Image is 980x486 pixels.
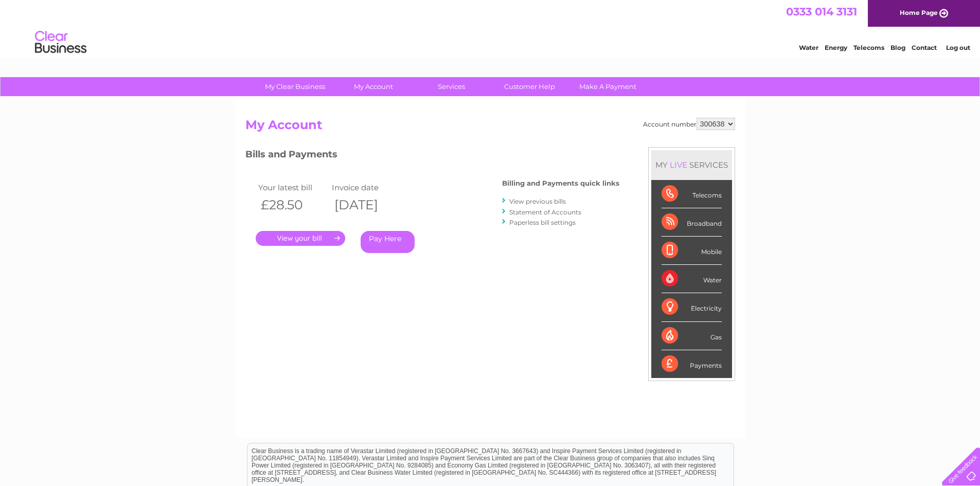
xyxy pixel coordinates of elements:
[34,27,87,58] img: logo.png
[256,231,345,246] a: .
[331,77,416,96] a: My Account
[509,219,576,226] a: Paperless bill settings
[329,181,403,194] td: Invoice date
[245,118,735,137] h2: My Account
[361,231,415,253] a: Pay Here
[786,5,857,18] a: 0333 014 3131
[946,44,970,51] a: Log out
[662,208,722,237] div: Broadband
[253,77,337,96] a: My Clear Business
[502,179,619,187] h4: Billing and Payments quick links
[651,150,732,179] div: MY SERVICES
[662,237,722,265] div: Mobile
[662,265,722,293] div: Water
[662,322,722,350] div: Gas
[668,160,689,170] div: LIVE
[799,44,818,51] a: Water
[409,77,494,96] a: Services
[662,293,722,321] div: Electricity
[329,194,403,215] th: [DATE]
[247,6,734,50] div: Clear Business is a trading name of Verastar Limited (registered in [GEOGRAPHIC_DATA] No. 3667643...
[565,77,650,96] a: Make A Payment
[825,44,847,51] a: Energy
[643,118,735,130] div: Account number
[662,180,722,208] div: Telecoms
[245,147,619,165] h3: Bills and Payments
[509,208,581,216] a: Statement of Accounts
[662,350,722,378] div: Payments
[256,181,330,194] td: Your latest bill
[256,194,330,215] th: £28.50
[853,44,884,51] a: Telecoms
[890,44,905,51] a: Blog
[509,197,566,205] a: View previous bills
[912,44,937,51] a: Contact
[487,77,572,96] a: Customer Help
